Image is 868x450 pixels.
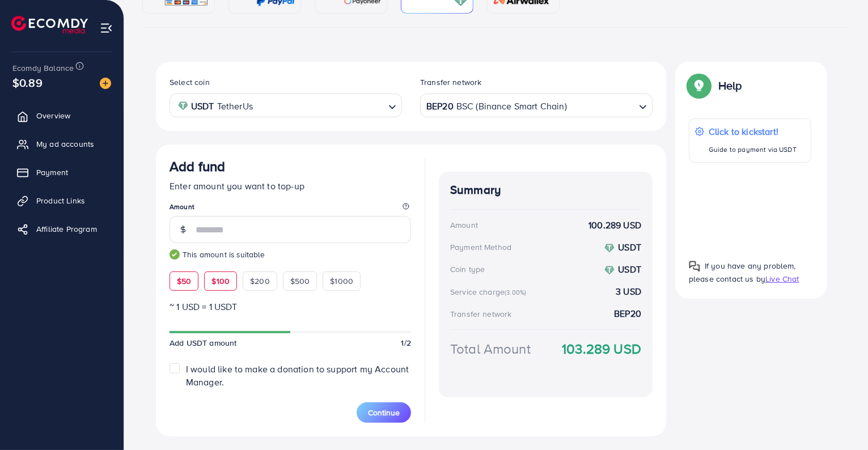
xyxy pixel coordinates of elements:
[450,219,478,231] div: Amount
[357,402,411,423] button: Continue
[420,77,482,88] label: Transfer network
[420,94,653,117] div: Search for option
[604,243,615,253] img: coin
[170,337,236,349] span: Add USDT amount
[178,101,188,111] img: coin
[330,275,353,287] span: $1000
[765,273,799,285] span: Live Chat
[170,202,411,216] legend: Amount
[568,97,634,114] input: Search for option
[170,94,402,117] div: Search for option
[505,288,526,297] small: (3.00%)
[718,79,742,92] p: Help
[211,275,230,287] span: $100
[456,98,567,114] span: BSC (Binance Smart Chain)
[450,241,511,253] div: Payment Method
[186,363,409,388] span: I would like to make a donation to support my Account Manager.
[36,110,70,121] span: Overview
[170,249,180,260] img: guide
[562,339,641,359] strong: 103.289 USD
[12,62,74,74] span: Ecomdy Balance
[36,167,68,178] span: Payment
[290,275,310,287] span: $500
[426,98,454,114] strong: BEP20
[450,339,531,359] div: Total Amount
[217,98,253,114] span: TetherUs
[450,183,641,197] h4: Summary
[616,285,641,298] strong: 3 USD
[709,125,797,138] p: Click to kickstart!
[11,16,88,33] img: logo
[9,161,115,184] a: Payment
[12,74,43,91] span: $0.89
[36,195,85,206] span: Product Links
[614,307,641,320] strong: BEP20
[689,261,700,272] img: Popup guide
[9,104,115,127] a: Overview
[170,300,411,313] p: ~ 1 USD = 1 USDT
[820,399,859,441] iframe: Chat
[191,98,214,114] strong: USDT
[450,286,530,298] div: Service charge
[401,337,411,349] span: 1/2
[450,264,485,275] div: Coin type
[170,179,411,193] p: Enter amount you want to top-up
[170,158,225,175] h3: Add fund
[450,308,512,320] div: Transfer network
[100,78,111,89] img: image
[368,407,400,418] span: Continue
[604,265,615,275] img: coin
[100,22,113,35] img: menu
[36,223,97,235] span: Affiliate Program
[177,275,191,287] span: $50
[9,133,115,155] a: My ad accounts
[689,260,796,285] span: If you have any problem, please contact us by
[618,263,641,275] strong: USDT
[709,143,797,156] p: Guide to payment via USDT
[256,97,384,114] input: Search for option
[250,275,270,287] span: $200
[36,138,94,150] span: My ad accounts
[588,219,641,232] strong: 100.289 USD
[170,77,210,88] label: Select coin
[618,241,641,253] strong: USDT
[9,218,115,240] a: Affiliate Program
[689,75,709,96] img: Popup guide
[170,249,411,260] small: This amount is suitable
[9,189,115,212] a: Product Links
